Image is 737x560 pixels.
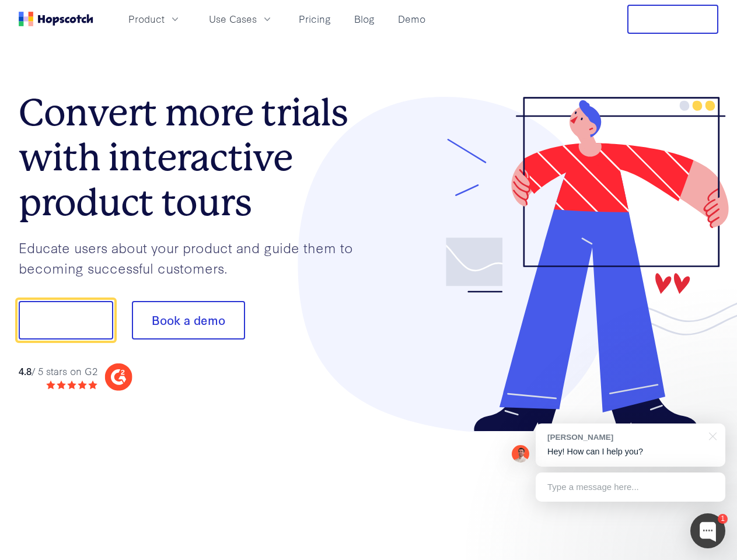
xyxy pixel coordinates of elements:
button: Use Cases [202,9,280,29]
div: Type a message here... [536,473,725,502]
span: Product [128,12,165,26]
div: 1 [718,514,728,524]
div: / 5 stars on G2 [19,364,97,379]
div: [PERSON_NAME] [547,432,702,443]
a: Home [19,12,93,26]
a: Blog [350,9,379,29]
button: Product [121,9,188,29]
span: Use Cases [209,12,257,26]
h1: Convert more trials with interactive product tours [19,90,369,225]
button: Free Trial [627,5,718,34]
strong: 4.8 [19,364,32,377]
button: Show me! [19,301,113,339]
p: Educate users about your product and guide them to becoming successful customers. [19,237,369,278]
a: Pricing [294,9,336,29]
p: Hey! How can I help you? [547,446,714,458]
button: Book a demo [132,301,245,339]
a: Demo [393,9,430,29]
img: Mark Spera [512,445,529,463]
